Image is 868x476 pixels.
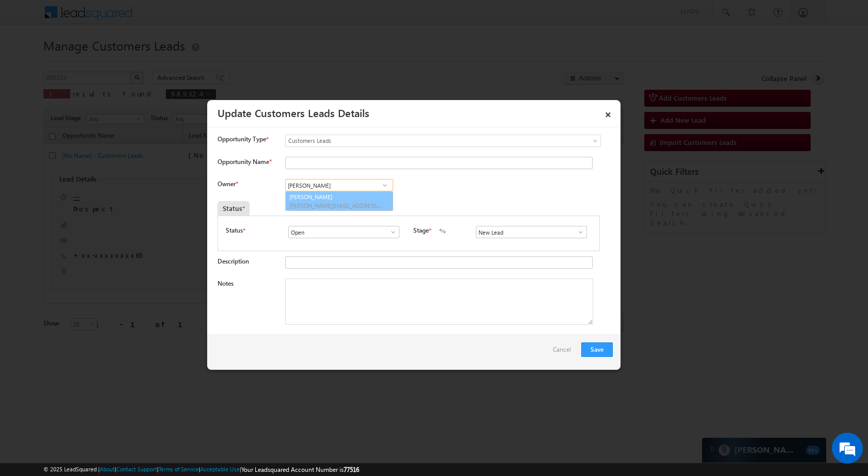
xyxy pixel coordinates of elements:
[285,179,393,191] input: Type to Search
[384,227,397,237] a: Show All Items
[218,135,266,144] span: Opportunity Type
[344,466,359,473] span: 77516
[159,466,199,472] a: Terms of Service
[378,180,391,190] a: Show All Items
[116,466,157,472] a: Contact Support
[413,226,429,235] label: Stage
[43,465,359,474] span: © 2025 LeadSquared | | | | |
[286,136,559,145] span: Customers Leads
[289,202,382,209] span: [PERSON_NAME][EMAIL_ADDRESS][DOMAIN_NAME]
[581,342,613,357] button: Save
[218,158,271,166] label: Opportunity Name
[218,105,369,120] a: Update Customers Leads Details
[200,466,240,472] a: Acceptable Use
[218,201,250,216] div: Status
[54,54,174,68] div: Chat with us now
[241,466,359,473] span: Your Leadsquared Account Number is
[226,226,243,235] label: Status
[218,180,238,188] label: Owner
[100,466,115,472] a: About
[599,104,617,122] a: ×
[18,54,43,68] img: d_60004797649_company_0_60004797649
[476,226,587,238] input: Type to Search
[285,191,393,211] a: [PERSON_NAME]
[285,135,601,147] a: Customers Leads
[13,95,189,309] textarea: Type your message and hit 'Enter'
[141,318,188,332] em: Start Chat
[288,226,399,238] input: Type to Search
[571,227,584,237] a: Show All Items
[553,342,576,362] a: Cancel
[169,5,194,30] div: Minimize live chat window
[218,257,249,265] label: Description
[218,280,234,287] label: Notes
